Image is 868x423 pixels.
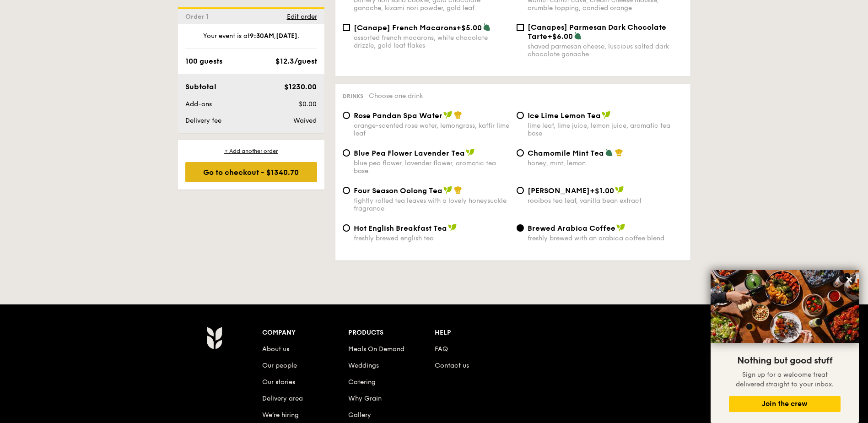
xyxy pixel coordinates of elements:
[443,186,453,194] img: icon-vegan.f8ff3823.svg
[517,24,524,31] input: [Canapes] Parmesan Dark Chocolate Tarte+$6.00shaved parmesan cheese, luscious salted dark chocola...
[354,111,442,120] span: Rose Pandan Spa Water
[528,224,615,233] span: Brewed Arabica Coffee
[466,148,475,157] img: icon-vegan.f8ff3823.svg
[528,111,601,120] span: Ice Lime Lemon Tea
[284,82,317,91] span: $1230.00
[262,362,297,369] a: Our people
[262,411,299,419] a: We’re hiring
[343,187,350,194] input: Four Season Oolong Teatightly rolled tea leaves with a lovely honeysuckle fragrance
[343,149,350,157] input: Blue Pea Flower Lavender Teablue pea flower, lavender flower, aromatic tea base
[729,396,841,412] button: Join the crew
[602,111,611,119] img: icon-vegan.f8ff3823.svg
[547,32,573,41] span: +$6.00
[262,345,289,353] a: About us
[250,32,274,40] strong: 9:30AM
[456,23,482,32] span: +$5.00
[348,345,404,353] a: Meals On Demand
[185,100,212,108] span: Add-ons
[354,197,509,212] div: tightly rolled tea leaves with a lovely honeysuckle fragrance
[528,23,666,41] span: [Canapes] Parmesan Dark Chocolate Tarte
[528,122,683,137] div: lime leaf, lime juice, lemon juice, aromatic tea base
[528,159,683,167] div: honey, mint, lemon
[348,411,371,419] a: Gallery
[299,100,317,108] span: $0.00
[343,24,350,31] input: [Canape] French Macarons+$5.00assorted french macarons, white chocolate drizzle, gold leaf flakes
[574,32,582,40] img: icon-vegetarian.fe4039eb.svg
[185,117,221,125] span: Delivery fee
[737,355,832,366] span: Nothing but good stuff
[276,32,297,40] strong: [DATE]
[185,32,317,49] div: Your event is at , .
[206,326,222,349] img: AYc88T3wAAAABJRU5ErkJggg==
[842,272,857,287] button: Close
[454,111,462,119] img: icon-chef-hat.a58ddaea.svg
[343,93,363,99] span: Drinks
[354,149,465,157] span: Blue Pea Flower Lavender Tea
[736,371,834,388] span: Sign up for a welcome treat delivered straight to your inbox.
[369,92,423,100] span: Choose one drink
[287,13,317,21] span: Edit order
[348,395,382,402] a: Why Grain
[262,395,303,402] a: Delivery area
[528,149,604,157] span: Chamomile Mint Tea
[448,223,457,232] img: icon-vegan.f8ff3823.svg
[354,234,509,242] div: freshly brewed english tea
[185,147,317,155] div: + Add another order
[443,111,453,119] img: icon-vegan.f8ff3823.svg
[354,122,509,137] div: orange-scented rose water, lemongrass, kaffir lime leaf
[343,224,350,232] input: Hot English Breakfast Teafreshly brewed english tea
[185,13,212,21] span: Order 1
[275,56,317,67] div: $12.3/guest
[348,378,376,386] a: Catering
[354,224,447,233] span: Hot English Breakfast Tea
[348,326,435,339] div: Products
[435,345,448,353] a: FAQ
[262,326,349,339] div: Company
[711,270,859,343] img: DSC07876-Edit02-Large.jpeg
[616,223,625,232] img: icon-vegan.f8ff3823.svg
[590,186,614,195] span: +$1.00
[517,187,524,194] input: [PERSON_NAME]+$1.00rooibos tea leaf, vanilla bean extract
[262,378,295,386] a: Our stories
[454,186,462,194] img: icon-chef-hat.a58ddaea.svg
[354,23,456,32] span: [Canape] French Macarons
[435,362,469,369] a: Contact us
[517,149,524,157] input: Chamomile Mint Teahoney, mint, lemon
[354,186,442,195] span: Four Season Oolong Tea
[528,197,683,205] div: rooibos tea leaf, vanilla bean extract
[343,112,350,119] input: Rose Pandan Spa Waterorange-scented rose water, lemongrass, kaffir lime leaf
[293,117,317,125] span: Waived
[517,224,524,232] input: Brewed Arabica Coffeefreshly brewed with an arabica coffee blend
[185,162,317,182] div: Go to checkout - $1340.70
[354,34,509,49] div: assorted french macarons, white chocolate drizzle, gold leaf flakes
[528,234,683,242] div: freshly brewed with an arabica coffee blend
[354,159,509,175] div: blue pea flower, lavender flower, aromatic tea base
[348,362,379,369] a: Weddings
[185,56,222,67] div: 100 guests
[517,112,524,119] input: Ice Lime Lemon Tealime leaf, lime juice, lemon juice, aromatic tea base
[483,23,491,31] img: icon-vegetarian.fe4039eb.svg
[435,326,521,339] div: Help
[615,148,623,157] img: icon-chef-hat.a58ddaea.svg
[615,186,624,194] img: icon-vegan.f8ff3823.svg
[185,82,216,91] span: Subtotal
[528,43,683,58] div: shaved parmesan cheese, luscious salted dark chocolate ganache
[605,148,613,157] img: icon-vegetarian.fe4039eb.svg
[528,186,590,195] span: [PERSON_NAME]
